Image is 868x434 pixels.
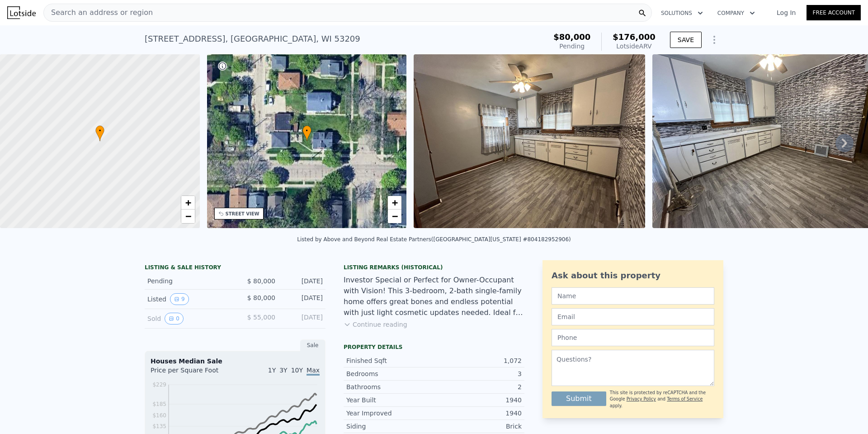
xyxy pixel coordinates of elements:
[302,125,311,141] div: •
[434,396,522,405] div: 1940
[434,422,522,431] div: Brick
[283,313,323,324] div: [DATE]
[44,7,153,18] span: Search an address or region
[654,5,710,21] button: Solutions
[346,356,434,365] div: Finished Sqft
[291,367,303,374] span: 10Y
[307,367,320,376] span: Max
[434,369,522,378] div: 3
[552,391,606,406] button: Submit
[552,269,714,282] div: Ask about this property
[346,422,434,431] div: Siding
[627,396,656,401] a: Privacy Policy
[181,210,195,223] a: Zoom out
[152,412,166,419] tspan: $160
[766,8,807,17] a: Log In
[613,32,656,42] span: $176,000
[283,277,323,286] div: [DATE]
[147,293,228,305] div: Listed
[610,390,714,409] div: This site is protected by reCAPTCHA and the Google and apply.
[552,287,714,305] input: Name
[346,409,434,418] div: Year Improved
[95,125,104,141] div: •
[185,197,191,208] span: +
[613,42,656,51] div: Lotside ARV
[302,127,311,135] span: •
[346,369,434,378] div: Bedrooms
[297,236,571,243] div: Listed by Above and Beyond Real Estate Partners ([GEOGRAPHIC_DATA][US_STATE] #804182952906)
[346,396,434,405] div: Year Built
[552,308,714,325] input: Email
[434,409,522,418] div: 1940
[185,210,191,222] span: −
[145,264,325,273] div: LISTING & SALE HISTORY
[344,343,524,351] div: Property details
[344,264,524,271] div: Listing Remarks (Historical)
[145,33,360,45] div: [STREET_ADDRESS] , [GEOGRAPHIC_DATA] , WI 53209
[247,314,275,321] span: $ 55,000
[346,382,434,391] div: Bathrooms
[268,367,276,374] span: 1Y
[151,366,235,380] div: Price per Square Foot
[388,196,401,210] a: Zoom in
[670,32,702,48] button: SAVE
[152,423,166,429] tspan: $135
[152,401,166,407] tspan: $185
[392,210,398,222] span: −
[247,294,275,301] span: $ 80,000
[807,5,861,20] a: Free Account
[181,196,195,210] a: Zoom in
[226,210,259,217] div: STREET VIEW
[344,320,407,329] button: Continue reading
[165,313,184,324] button: View historical data
[705,31,723,49] button: Show Options
[434,356,522,365] div: 1,072
[279,367,287,374] span: 3Y
[300,339,325,351] div: Sale
[283,293,323,305] div: [DATE]
[147,277,228,286] div: Pending
[434,382,522,391] div: 2
[552,329,714,346] input: Phone
[7,6,36,19] img: Lotside
[667,396,703,401] a: Terms of Service
[414,54,645,228] img: Sale: 169742018 Parcel: 101568033
[710,5,762,21] button: Company
[344,275,524,318] div: Investor Special or Perfect for Owner-Occupant with Vision! This 3-bedroom, 2-bath single-family ...
[147,313,228,324] div: Sold
[151,357,320,366] div: Houses Median Sale
[170,293,189,305] button: View historical data
[95,127,104,135] span: •
[553,32,590,42] span: $80,000
[392,197,398,208] span: +
[152,382,166,388] tspan: $229
[553,42,590,51] div: Pending
[388,210,401,223] a: Zoom out
[247,277,275,285] span: $ 80,000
